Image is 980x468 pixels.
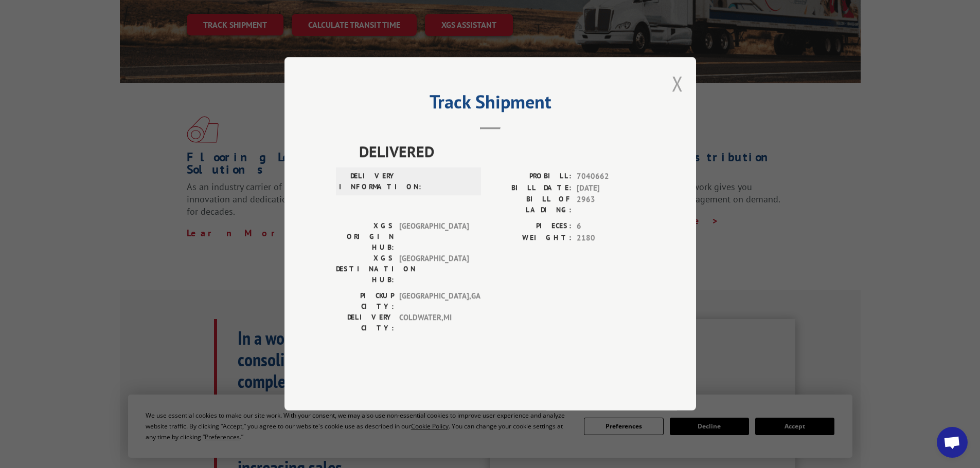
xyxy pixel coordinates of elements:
[490,194,572,216] label: BILL OF LADING:
[399,221,469,253] span: [GEOGRAPHIC_DATA]
[336,291,394,312] label: PICKUP CITY:
[399,291,469,312] span: [GEOGRAPHIC_DATA] , GA
[577,182,645,194] span: [DATE]
[672,70,683,97] button: Close modal
[577,194,645,216] span: 2963
[359,140,645,163] span: DELIVERED
[490,182,572,194] label: BILL DATE:
[490,232,572,244] label: WEIGHT:
[490,221,572,233] label: PIECES:
[336,221,394,253] label: XGS ORIGIN HUB:
[336,253,394,286] label: XGS DESTINATION HUB:
[937,427,968,458] div: Open chat
[339,171,397,193] label: DELIVERY INFORMATION:
[577,221,645,233] span: 6
[336,312,394,334] label: DELIVERY CITY:
[577,171,645,183] span: 7040662
[399,312,469,334] span: COLDWATER , MI
[336,95,645,114] h2: Track Shipment
[577,232,645,244] span: 2180
[490,171,572,183] label: PROBILL:
[399,253,469,286] span: [GEOGRAPHIC_DATA]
